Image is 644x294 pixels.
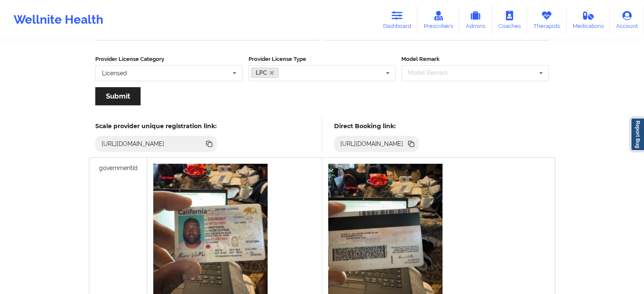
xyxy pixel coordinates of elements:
[492,6,527,34] a: Coaches
[527,6,567,34] a: Therapists
[251,68,279,78] a: LPC
[401,55,549,63] label: Model Remark
[417,6,459,34] a: Prescribers
[95,122,217,130] h5: Scale provider unique registration link:
[95,55,243,63] label: Provider License Category
[98,140,168,148] div: [URL][DOMAIN_NAME]
[334,122,419,130] h5: Direct Booking link:
[95,87,141,105] button: Submit
[567,6,610,34] a: Medications
[459,6,492,34] a: Admins
[249,55,396,63] label: Provider License Type
[377,6,417,34] a: Dashboard
[610,6,644,34] a: Account
[630,118,644,151] a: Report Bug
[337,140,407,148] div: [URL][DOMAIN_NAME]
[406,68,460,78] div: Model Remark
[102,70,127,76] div: Licensed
